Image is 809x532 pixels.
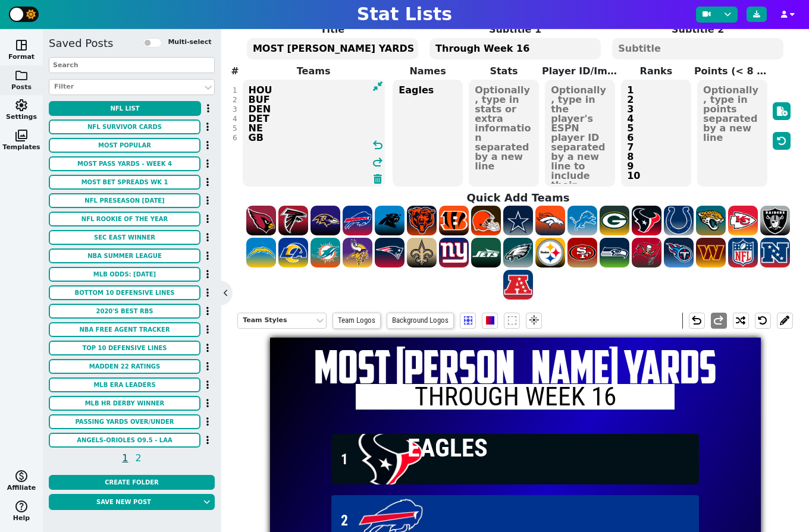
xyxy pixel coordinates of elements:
[14,98,29,112] span: settings
[338,511,351,531] span: 2
[233,105,237,114] div: 3
[689,313,704,328] span: undo
[134,451,143,465] span: 2
[14,128,29,143] span: photo_library
[711,313,726,328] span: redo
[237,64,390,78] label: Teams
[49,230,200,245] button: SEC East Winner
[14,68,29,83] span: folder
[240,191,796,204] h4: Quick Add Teams
[231,64,239,78] label: #
[233,114,237,124] div: 4
[371,138,385,152] span: undo
[14,499,29,514] span: help
[233,86,237,95] div: 1
[233,95,237,105] div: 2
[49,57,215,73] input: Search
[356,384,675,410] h2: Through Week 16
[711,313,727,329] button: redo
[241,23,424,37] label: Title
[390,64,466,78] label: Names
[270,344,761,390] h1: MOST [PERSON_NAME] YARDS
[49,475,215,490] button: Create Folder
[49,359,200,374] button: Madden 22 Ratings
[49,414,200,429] button: Passing Yards Over/Under
[49,193,200,208] button: NFL Preseason [DATE]
[621,80,691,187] textarea: 1 2 3 4 5 6 7 8 9 10
[694,64,770,78] label: Points (< 8 teams)
[49,156,200,171] button: Most Pass Yards - Week 4
[49,37,113,50] h5: Saved Posts
[168,37,211,48] label: Multi-select
[49,494,199,510] button: Save new post
[338,450,351,470] span: 1
[49,119,200,134] button: NFL Survivor Cards
[49,341,200,355] button: Top 10 Defensive Lines
[120,451,130,465] span: 1
[333,313,381,329] span: Team Logos
[49,267,200,282] button: MLB ODDS: [DATE]
[243,80,385,187] textarea: HOU BUF DEN DET NE GB
[243,316,309,326] div: Team Styles
[466,64,542,78] label: Stats
[247,38,418,59] textarea: MOST [PERSON_NAME] YARDS
[49,304,200,319] button: 2020's Best RBs
[49,212,200,226] button: NFL Rookie of the Year
[14,469,29,483] span: monetization_on
[49,396,200,411] button: MLB HR Derby Winner
[424,23,606,37] label: Subtitle 1
[49,433,200,448] button: Angels-Orioles O9.5 - laa
[49,175,200,190] button: Most Bet Spreads Wk 1
[49,248,200,263] button: NBA Summer League
[233,124,237,133] div: 5
[542,64,618,78] label: Player ID/Image URL
[49,285,200,300] button: Bottom 10 Defensive Lines
[371,155,385,169] span: redo
[14,38,29,52] span: space_dashboard
[607,23,789,37] label: Subtitle 2
[393,80,463,187] textarea: Eagles
[618,64,694,78] label: Ranks
[429,38,601,59] textarea: Through Week 16
[49,138,200,153] button: MOST POPULAR
[407,437,723,459] span: Eagles
[357,4,452,25] h1: Stat Lists
[387,313,454,329] span: Background Logos
[689,313,705,329] button: undo
[233,133,237,143] div: 6
[49,322,200,337] button: NBA Free Agent Tracker
[49,101,201,116] button: NFL list
[49,377,200,392] button: MLB ERA Leaders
